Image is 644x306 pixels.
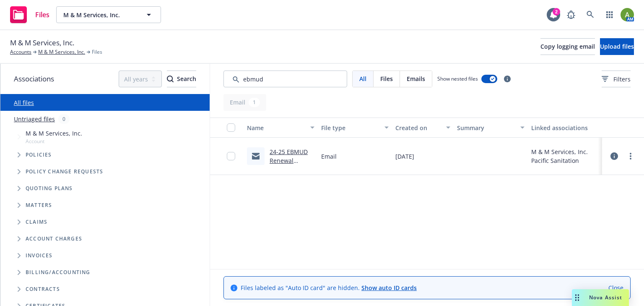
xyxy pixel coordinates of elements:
div: File type [321,123,379,132]
div: Linked associations [531,123,599,132]
a: All files [14,99,34,107]
a: Files [7,3,53,26]
span: Copy logging email [540,42,595,50]
button: Filters [602,71,631,87]
span: [DATE] [395,152,414,161]
div: Drag to move [572,289,582,306]
button: Copy logging email [540,38,595,55]
span: Filters [602,75,631,84]
button: Linked associations [528,118,602,138]
button: Name [244,118,318,138]
span: Quoting plans [26,186,73,191]
span: Files labeled as "Auto ID card" are hidden. [241,283,417,292]
input: Search by keyword... [223,71,347,87]
span: Files [380,74,393,83]
span: Files [35,11,49,18]
div: 0 [58,114,70,124]
span: Files [92,48,102,56]
span: M & M Services, Inc. [10,37,74,48]
button: M & M Services, Inc. [56,6,161,23]
a: 24-25 EBMUD Renewal Certificates drafted and sent to EBMUD (use their forms) [270,148,312,209]
span: Invoices [26,253,53,258]
span: M & M Services, Inc. [63,10,136,19]
button: Nova Assist [572,289,629,306]
input: Toggle Row Selected [227,152,235,160]
span: Show nested files [437,75,478,82]
div: Created on [395,123,441,132]
a: Untriaged files [14,115,55,123]
div: 2 [553,8,560,16]
button: SearchSearch [167,71,196,87]
span: Account charges [26,236,82,241]
a: Report a Bug [563,6,579,23]
span: Account [26,138,82,145]
a: M & M Services, Inc. [38,48,85,56]
div: Summary [457,123,515,132]
span: Policy change requests [26,169,103,174]
div: Name [247,123,305,132]
span: Policies [26,152,52,157]
button: Created on [392,118,454,138]
a: Show auto ID cards [361,284,417,292]
a: Accounts [10,48,31,56]
a: Switch app [601,6,618,23]
span: Email [321,152,337,161]
button: Summary [454,118,528,138]
span: All [359,74,366,83]
a: Search [582,6,599,23]
span: M & M Services, Inc. [26,129,82,138]
span: Filters [613,75,631,84]
a: more [626,151,636,161]
span: Emails [407,74,425,83]
input: Select all [227,123,235,132]
button: File type [318,118,392,138]
span: Contracts [26,287,60,292]
span: Upload files [600,42,634,50]
span: Matters [26,203,52,208]
div: Tree Example [0,127,210,264]
span: Nova Assist [589,294,622,301]
span: Associations [14,73,54,84]
img: photo [621,8,634,21]
svg: Search [167,76,174,82]
span: Claims [26,220,47,225]
div: Search [167,71,196,87]
button: Upload files [600,38,634,55]
a: Close [608,283,623,292]
div: M & M Services, Inc. Pacific Sanitation [531,147,599,165]
span: Billing/Accounting [26,270,91,275]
